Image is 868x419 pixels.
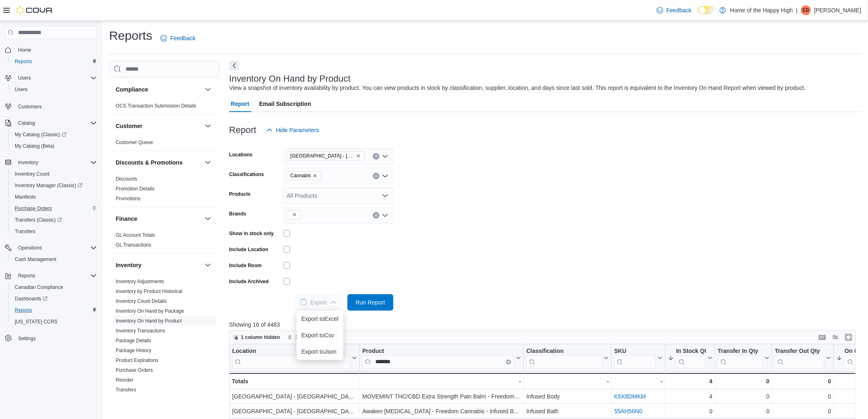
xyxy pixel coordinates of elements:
a: Discounts [116,176,137,182]
span: Catalog [15,118,97,128]
div: 4 [668,392,713,401]
a: My Catalog (Beta) [11,141,58,151]
button: 1 column hidden [230,332,283,342]
label: Include Archived [229,278,269,285]
span: [US_STATE] CCRS [15,318,57,325]
h3: Finance [116,215,137,223]
span: OCS Transaction Submission Details [116,103,196,109]
button: Export toExcel [297,311,343,327]
a: Inventory by Product Historical [116,288,183,294]
span: Canadian Compliance [11,282,97,292]
a: Feedback [157,30,199,46]
button: Export toJson [297,343,343,360]
div: 0 [718,406,770,416]
a: Inventory Manager (Classic) [8,180,100,191]
label: Classifications [229,171,264,178]
a: Cash Management [11,254,59,264]
span: Inventory On Hand by Product [116,318,182,324]
button: Remove Cannabis from selection in this group [313,173,318,178]
div: 0 [718,376,770,386]
a: Purchase Orders [11,204,55,213]
button: Open list of options [382,173,388,179]
a: Users [11,85,31,94]
div: Finance [109,230,219,253]
label: Brands [229,211,246,217]
span: Hide Parameters [276,126,319,134]
span: Inventory [15,158,97,167]
div: Classification [526,348,602,355]
div: Awaken [MEDICAL_DATA] - Freedom Cannabis - Infused Bath - 450g [362,406,521,416]
button: Clear input [373,212,379,219]
div: 0 [775,392,831,401]
span: Transfers [11,227,97,236]
span: Users [11,85,97,94]
button: Customer [116,122,201,130]
span: Cash Management [11,254,97,264]
div: In Stock Qty [676,348,706,355]
span: Operations [15,243,97,253]
span: Export to Json [302,348,338,355]
a: Transfers (Classic) [8,214,100,226]
button: Transfer Out Qty [775,348,831,369]
button: Reports [8,56,100,67]
h3: Inventory [116,261,142,269]
button: Users [15,73,34,83]
button: Reports [2,270,100,282]
nav: Complex example [5,41,97,366]
span: Reports [18,272,35,279]
a: My Catalog (Classic) [8,129,100,140]
span: Feedback [667,6,692,14]
button: Open list of options [382,212,388,219]
button: Discounts & Promotions [116,158,201,167]
button: Run Report [347,294,393,311]
div: 0 [775,406,831,416]
div: In Stock Qty [676,348,706,369]
p: [PERSON_NAME] [814,5,861,15]
div: Location [232,348,350,369]
button: Finance [116,215,201,223]
a: Inventory On Hand by Package [116,308,184,314]
label: Include Room [229,262,262,269]
div: Discounts & Promotions [109,174,219,207]
button: Classification [526,348,609,369]
span: Inventory On Hand by Package [116,308,184,314]
h3: Customer [116,122,142,130]
button: Settings [2,332,100,344]
span: Reports [15,58,32,65]
span: My Catalog (Beta) [11,141,97,151]
h3: Discounts & Promotions [116,158,183,167]
span: My Catalog (Classic) [15,131,66,138]
span: Washington CCRS [11,317,97,327]
a: Transfers [116,387,136,393]
div: Emma Buhr [801,5,811,15]
button: Reports [15,271,39,281]
div: MOVEMINT THC/CBD Extra Strength Pain Balm - Freedom Cannabis - Infused Body - 1 x 60g [362,392,521,401]
button: Inventory Count [8,168,100,180]
span: Loading [300,299,307,306]
span: Inventory Count [11,169,97,179]
button: In Stock Qty [668,348,713,369]
button: LoadingExport [295,294,341,311]
a: Inventory Transactions [116,328,165,334]
button: Catalog [15,118,38,128]
button: Compliance [203,85,213,94]
div: Product [362,348,514,369]
div: Product [362,348,514,355]
span: Canadian Compliance [15,284,63,291]
span: Users [18,75,31,81]
span: Transfers (Classic) [11,215,97,225]
div: [GEOGRAPHIC_DATA] - [GEOGRAPHIC_DATA] - Fire & Flower [232,392,357,401]
span: Promotion Details [116,185,155,192]
span: Reorder [116,377,133,383]
div: [GEOGRAPHIC_DATA] - [GEOGRAPHIC_DATA] - Fire & Flower [232,406,357,416]
a: Home [15,45,34,55]
a: K5X8DMKM [614,393,646,400]
a: Inventory On Hand by Product [116,318,182,324]
a: Customer Queue [116,140,153,145]
span: Inventory Manager (Classic) [15,182,82,189]
span: Inventory Count [15,171,50,177]
label: Locations [229,151,253,158]
span: Reports [11,305,97,315]
span: Run Report [356,298,385,307]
